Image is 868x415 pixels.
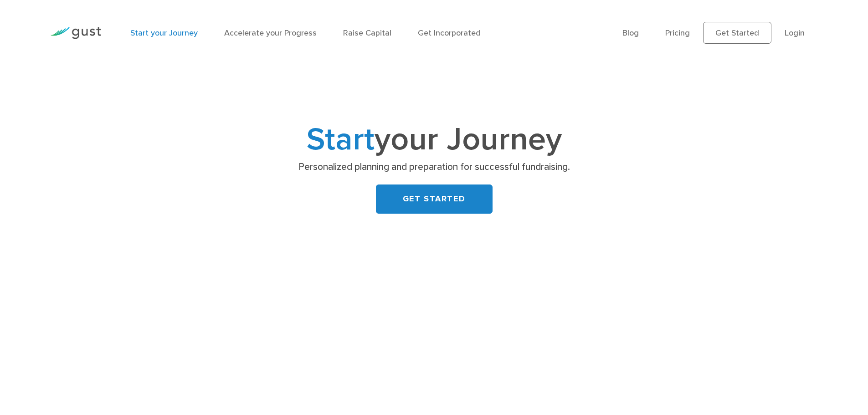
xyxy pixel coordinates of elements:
p: Personalized planning and preparation for successful fundraising. [257,161,611,174]
a: Login [785,28,805,38]
a: Blog [622,28,639,38]
a: Get Incorporated [418,28,481,38]
a: Raise Capital [343,28,391,38]
h1: your Journey [254,125,614,154]
a: Get Started [703,22,771,44]
a: Accelerate your Progress [224,28,317,38]
a: Start your Journey [130,28,198,38]
a: GET STARTED [376,184,493,214]
a: Pricing [665,28,690,38]
img: Gust Logo [50,27,101,39]
span: Start [307,120,375,159]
